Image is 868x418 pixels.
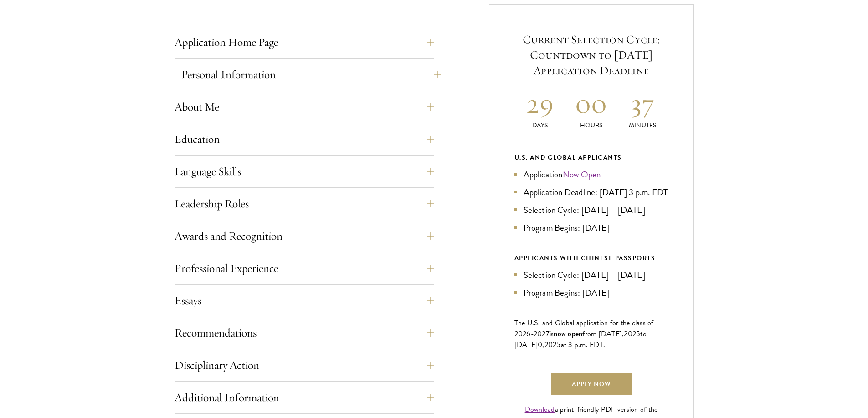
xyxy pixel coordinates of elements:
a: Now Open [563,168,601,181]
button: Recommendations [175,322,434,344]
span: 5 [636,328,640,339]
p: Hours [565,121,617,130]
div: APPLICANTS WITH CHINESE PASSPORTS [514,252,668,264]
span: to [DATE] [514,328,647,350]
button: Additional Information [175,387,434,408]
span: The U.S. and Global application for the class of 202 [514,317,654,339]
span: 0 [538,339,542,350]
h2: 00 [565,86,617,121]
button: Language Skills [175,161,434,182]
button: About Me [175,96,434,118]
button: Professional Experience [175,257,434,279]
h2: 37 [617,86,668,121]
button: Application Home Page [175,31,434,53]
h5: Current Selection Cycle: Countdown to [DATE] Application Deadline [514,32,668,78]
button: Personal Information [181,64,441,86]
button: Education [175,128,434,150]
a: Apply Now [551,373,632,395]
button: Leadership Roles [175,193,434,215]
span: at 3 p.m. EDT. [561,339,606,350]
span: , [542,339,544,350]
li: Application Deadline: [DATE] 3 p.m. EDT [514,186,668,199]
p: Days [514,121,566,130]
span: 7 [546,328,550,339]
li: Selection Cycle: [DATE] – [DATE] [514,203,668,217]
span: -202 [531,328,546,339]
span: from [DATE], [582,328,624,339]
button: Essays [175,290,434,312]
button: Awards and Recognition [175,225,434,247]
button: Disciplinary Action [175,354,434,376]
span: 6 [526,328,530,339]
li: Selection Cycle: [DATE] – [DATE] [514,268,668,282]
span: 202 [544,339,557,350]
li: Program Begins: [DATE] [514,286,668,299]
span: 202 [624,328,636,339]
div: U.S. and Global Applicants [514,152,668,163]
li: Program Begins: [DATE] [514,221,668,234]
p: Minutes [617,121,668,130]
span: 5 [556,339,560,350]
h2: 29 [514,86,566,121]
li: Application [514,168,668,181]
a: Download [525,404,555,415]
span: is [550,328,554,339]
span: now open [554,328,582,339]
